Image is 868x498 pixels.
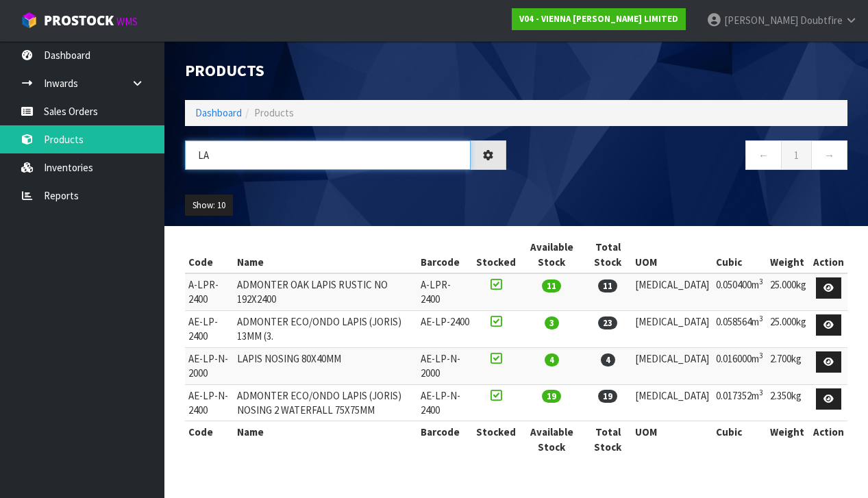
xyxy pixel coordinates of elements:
td: AE-LP-N-2000 [185,347,234,384]
span: ProStock [44,12,114,29]
td: 0.017352m [712,384,767,421]
th: Stocked [473,236,519,273]
td: 0.016000m [712,347,767,384]
th: Barcode [417,236,473,273]
span: 19 [598,390,617,403]
th: Cubic [712,421,767,458]
th: Action [810,421,847,458]
a: Dashboard [195,106,242,119]
input: Search products [185,140,471,170]
sup: 3 [759,314,763,323]
sup: 3 [759,277,763,286]
td: 0.058564m [712,310,767,347]
td: ADMONTER ECO/ONDO LAPIS (JORIS) 13MM (3. [234,310,417,347]
th: Stocked [473,421,519,458]
th: Available Stock [519,421,584,458]
nav: Page navigation [527,140,848,174]
sup: 3 [759,351,763,360]
span: [PERSON_NAME] [724,14,798,27]
td: A-LPR-2400 [185,273,234,310]
td: A-LPR-2400 [417,273,473,310]
span: 11 [598,279,617,292]
th: Barcode [417,421,473,458]
td: LAPIS NOSING 80X40MM [234,347,417,384]
th: Action [810,236,847,273]
td: AE-LP-2400 [417,310,473,347]
span: Doubtfire [800,14,843,27]
th: Name [234,236,417,273]
th: Total Stock [584,421,632,458]
td: 25.000kg [767,310,810,347]
h1: Products [185,62,506,79]
td: [MEDICAL_DATA] [632,273,712,310]
td: [MEDICAL_DATA] [632,347,712,384]
td: [MEDICAL_DATA] [632,384,712,421]
span: 11 [542,279,561,292]
span: 4 [601,353,615,366]
th: Available Stock [519,236,584,273]
th: Weight [767,421,810,458]
td: 25.000kg [767,273,810,310]
a: ← [745,140,782,170]
td: AE-LP-2400 [185,310,234,347]
span: 23 [598,316,617,329]
button: Show: 10 [185,195,233,216]
img: cube-alt.png [21,12,38,29]
td: 0.050400m [712,273,767,310]
td: ADMONTER OAK LAPIS RUSTIC NO 192X2400 [234,273,417,310]
a: → [811,140,847,170]
th: UOM [632,421,712,458]
strong: V04 - VIENNA [PERSON_NAME] LIMITED [519,13,678,25]
td: [MEDICAL_DATA] [632,310,712,347]
th: Code [185,236,234,273]
th: Name [234,421,417,458]
td: AE-LP-N-2400 [185,384,234,421]
sup: 3 [759,388,763,397]
th: UOM [632,236,712,273]
span: 4 [545,353,559,366]
th: Code [185,421,234,458]
span: 3 [545,316,559,329]
span: 19 [542,390,561,403]
th: Total Stock [584,236,632,273]
td: 2.700kg [767,347,810,384]
a: 1 [781,140,812,170]
th: Weight [767,236,810,273]
td: AE-LP-N-2000 [417,347,473,384]
td: ADMONTER ECO/ONDO LAPIS (JORIS) NOSING 2 WATERFALL 75X75MM [234,384,417,421]
th: Cubic [712,236,767,273]
td: AE-LP-N-2400 [417,384,473,421]
small: WMS [116,15,138,28]
td: 2.350kg [767,384,810,421]
span: Products [254,106,294,119]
